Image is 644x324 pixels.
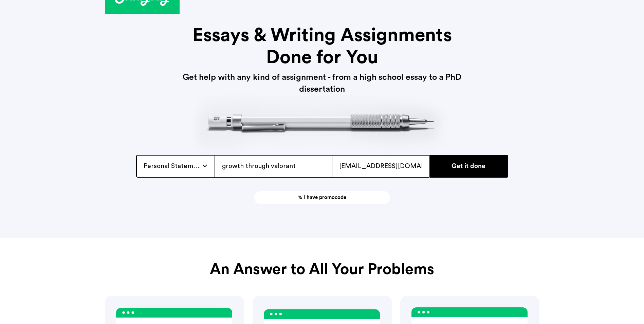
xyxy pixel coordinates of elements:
input: Name the project [215,155,332,178]
img: header-pict.png [192,95,453,155]
input: Your email [332,155,429,178]
h2: An Answer to All Your Problems [203,258,441,281]
input: Get it done [429,155,508,178]
h3: Get help with any kind of assignment - from a high school essay to a PhD dissertation [159,71,485,95]
a: % I have promocode [254,191,390,204]
h1: Essays & Writing Assignments Done for You [169,24,475,69]
span: Personal Statement [144,162,202,170]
